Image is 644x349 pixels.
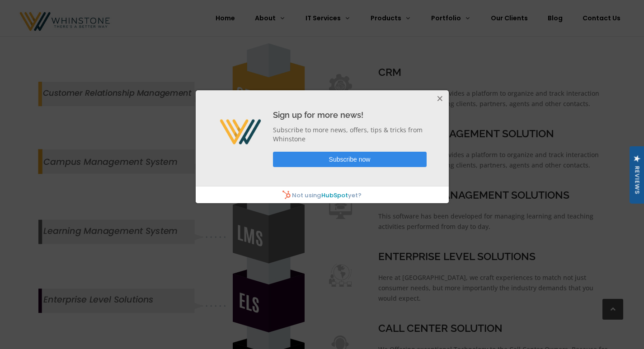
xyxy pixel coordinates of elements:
[634,166,641,194] span: Reviews
[348,191,362,199] span: yet?
[321,191,348,199] a: HubSpot
[196,90,449,203] div: Sign up for more news!
[292,191,321,199] span: Not using
[218,109,263,154] img: dialog featured image
[273,126,427,143] p: Subscribe to more news, offers, tips & tricks from Whinstone
[599,306,644,349] iframe: Chat Widget
[431,90,449,108] button: Close
[273,152,427,167] button: Subscribe now
[273,109,427,121] h4: Sign up for more news!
